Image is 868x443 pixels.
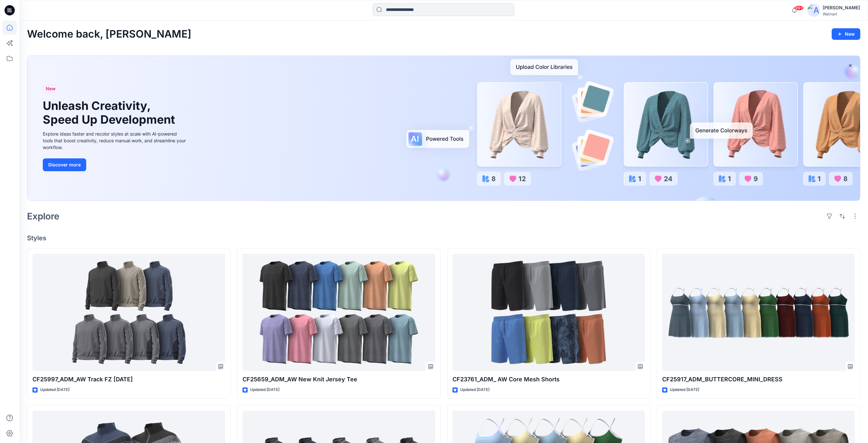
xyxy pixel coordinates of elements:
[823,4,860,12] div: [PERSON_NAME]
[452,375,645,384] p: CF23761_ADM_ AW Core Mesh Shorts
[40,386,69,393] p: Updated [DATE]
[460,386,489,393] p: Updated [DATE]
[43,158,86,171] button: Discover more
[807,4,820,17] img: avatar
[32,375,225,384] p: CF25997_ADM_AW Track FZ [DATE]
[43,99,178,127] h1: Unleash Creativity, Speed Up Development
[27,28,191,40] h2: Welcome back, [PERSON_NAME]
[242,375,435,384] p: CF25659_ADM_AW New Knit Jersey Tee
[242,254,435,371] a: CF25659_ADM_AW New Knit Jersey Tee
[46,85,56,93] span: New
[662,375,855,384] p: CF25917_ADM_BUTTERCORE_MINI_DRESS
[670,386,699,393] p: Updated [DATE]
[43,130,187,151] div: Explore ideas faster and recolor styles at scale with AI-powered tools that boost creativity, red...
[832,28,860,40] button: New
[662,254,855,371] a: CF25917_ADM_BUTTERCORE_MINI_DRESS
[27,234,860,242] h4: Styles
[32,254,225,371] a: CF25997_ADM_AW Track FZ 16AUG25
[27,211,59,221] h2: Explore
[452,254,645,371] a: CF23761_ADM_ AW Core Mesh Shorts
[250,386,279,393] p: Updated [DATE]
[43,158,187,171] a: Discover more
[823,12,860,16] div: Walmart
[794,5,804,11] span: 99+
